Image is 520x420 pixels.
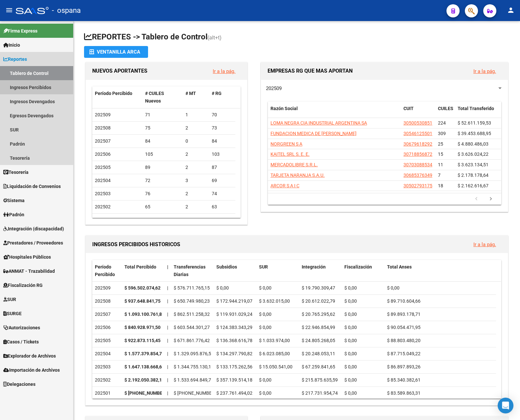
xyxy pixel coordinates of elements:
span: $ 603.544.301,27 [174,325,210,330]
span: | [167,377,168,383]
a: Ir a la pág. [213,68,235,74]
span: SURGE [3,310,22,317]
span: Casos / Tickets [3,338,39,345]
datatable-header-cell: # RG [209,86,235,108]
strong: $ 1.577.379.854,72 [124,351,164,356]
datatable-header-cell: # MT [183,86,209,108]
span: 309 [438,131,446,136]
span: | [167,351,168,356]
span: $ 0,00 [344,298,357,304]
span: $ 237.761.494,02 [216,390,252,396]
span: | [167,325,168,330]
span: $ 124.383.343,29 [216,325,252,330]
button: Ir a la pág. [207,65,241,77]
span: $ 0,00 [216,285,229,291]
span: SUR [259,264,268,269]
span: Fiscalización RG [3,282,43,289]
span: | [167,338,168,343]
span: $ 4.880.486,03 [458,141,488,147]
span: $ 1.533.694.849,78 [174,377,214,383]
button: Ir a la pág. [468,238,501,250]
span: | [167,298,168,304]
span: $ 22.946.854,99 [302,325,335,330]
span: 224 [438,120,446,126]
datatable-header-cell: CUILES [435,102,455,123]
strong: $ 937.648.841,75 [124,298,161,304]
span: FUNDACION MEDICA DE [PERSON_NAME] [271,131,357,136]
strong: $ 1.647.138.668,62 [124,364,164,369]
span: $ 6.023.085,00 [259,351,290,356]
span: $ 119.931.029,24 [216,312,252,317]
span: $ 0,00 [344,325,357,330]
div: Ventanilla ARCA [89,46,143,58]
datatable-header-cell: Fiscalización [342,260,384,282]
datatable-header-cell: # CUILES Nuevos [142,86,183,108]
div: Open Intercom Messenger [498,398,513,413]
span: $ 0,00 [387,285,400,291]
span: NUEVOS APORTANTES [92,68,147,74]
datatable-header-cell: Integración [299,260,342,282]
span: $ [PHONE_NUMBER],37 [174,390,222,396]
span: $ 215.875.635,59 [302,377,338,383]
div: 87 [212,164,233,171]
span: Explorador de Archivos [3,352,56,360]
div: 105 [145,151,180,158]
span: INGRESOS PERCIBIDOS HISTORICOS [92,241,180,247]
span: Tesorería [3,169,29,176]
span: | [167,364,168,369]
span: $ 88.803.480,20 [387,338,421,343]
div: 0 [185,137,206,145]
span: $ 90.054.471,95 [387,325,421,330]
span: CUIT [403,106,414,111]
span: SUR [3,296,16,303]
h1: REPORTES -> Tablero de Control [84,32,509,43]
span: 202507 [95,138,111,144]
span: $ 671.861.776,42 [174,338,210,343]
span: $ 134.297.790,82 [216,351,252,356]
span: $ 20.765.295,62 [302,312,335,317]
div: 202509 [95,284,119,292]
button: Ventanilla ARCA [84,46,148,58]
span: 30679618292 [403,141,432,147]
span: # MT [185,91,196,96]
div: 2 [185,164,206,171]
span: Autorizaciones [3,324,40,331]
span: 202502 [95,204,111,209]
div: 89 [145,164,180,171]
datatable-header-cell: Período Percibido [92,86,142,108]
span: $ 1.344.755.130,15 [174,364,214,369]
span: Fiscalización [344,264,372,269]
span: $ 136.368.616,78 [216,338,252,343]
span: $ 0,00 [344,312,357,317]
span: $ 89.893.178,71 [387,312,421,317]
span: 202501 [95,217,111,222]
span: $ 0,00 [259,285,271,291]
div: 2 [185,203,206,211]
div: 72 [145,177,180,184]
span: $ 172.944.219,07 [216,298,252,304]
span: $ 0,00 [344,364,357,369]
span: | [167,264,168,269]
span: - ospana [52,3,81,18]
span: $ 89.710.604,66 [387,298,421,304]
span: 30502793175 [403,183,432,188]
div: 202505 [95,337,119,344]
span: 202505 [95,165,111,170]
span: Liquidación de Convenios [3,183,61,190]
div: 202504 [95,350,119,358]
span: $ 19.790.309,47 [302,285,335,291]
span: $ 3.632.015,00 [259,298,290,304]
div: 103 [212,151,233,158]
span: TARJETA NARANJA S.A.U. [271,173,325,178]
span: # CUILES Nuevos [145,91,164,104]
datatable-header-cell: Total Anses [384,260,496,282]
span: $ 1.033.974,00 [259,338,290,343]
strong: $ [PHONE_NUMBER],44 [124,390,173,396]
span: $ 15.050.541,00 [259,364,292,369]
span: 202508 [95,125,111,130]
span: Integración (discapacidad) [3,225,64,232]
span: NORGREEN S A [271,141,302,147]
div: 2 [185,151,206,158]
span: 30685376349 [403,173,432,178]
span: Integración [302,264,326,269]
